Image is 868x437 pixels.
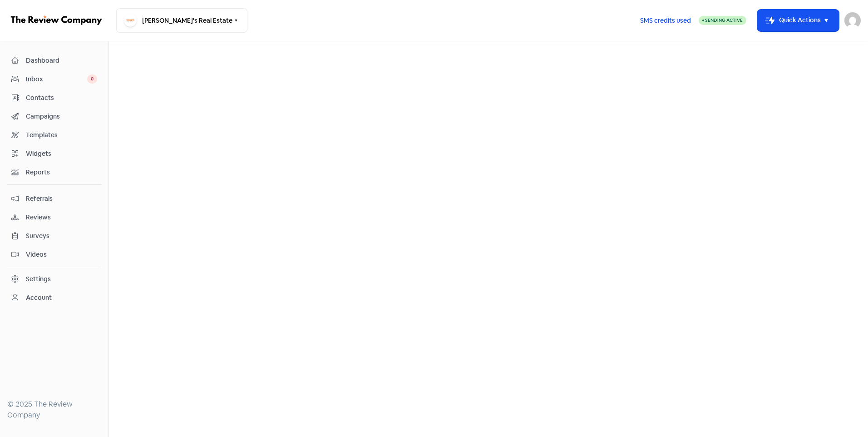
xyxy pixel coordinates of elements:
[705,17,743,23] span: Sending Active
[7,228,101,244] a: Surveys
[26,250,97,259] span: Videos
[7,108,101,125] a: Campaigns
[7,246,101,263] a: Videos
[7,399,101,421] div: © 2025 The Review Company
[87,74,97,84] span: 0
[757,10,839,31] button: Quick Actions
[26,112,97,121] span: Campaigns
[7,89,101,106] a: Contacts
[26,130,97,140] span: Templates
[26,56,97,65] span: Dashboard
[7,190,101,207] a: Referrals
[26,93,97,103] span: Contacts
[7,127,101,144] a: Templates
[699,15,746,26] a: Sending Active
[7,52,101,69] a: Dashboard
[632,15,699,25] a: SMS credits used
[26,231,97,241] span: Surveys
[26,293,52,303] div: Account
[7,289,101,306] a: Account
[7,71,101,88] a: Inbox 0
[26,149,97,159] span: Widgets
[26,274,51,284] div: Settings
[26,213,97,222] span: Reviews
[7,271,101,288] a: Settings
[7,164,101,181] a: Reports
[26,74,87,84] span: Inbox
[640,16,691,25] span: SMS credits used
[116,8,247,33] button: [PERSON_NAME]'s Real Estate
[7,145,101,162] a: Widgets
[26,168,97,177] span: Reports
[7,209,101,226] a: Reviews
[844,12,861,29] img: User
[26,194,97,204] span: Referrals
